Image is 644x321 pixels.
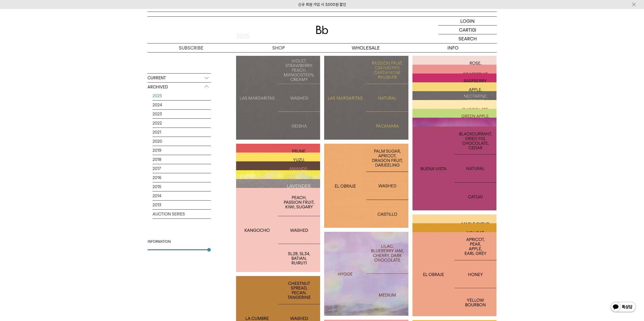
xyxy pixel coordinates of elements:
[412,100,497,184] a: 엘살바도르 플란 델 오요EL SALVADOR PLAN DEL HOYO
[409,43,497,52] p: INFO
[148,239,211,244] div: INFORMATION
[236,153,320,237] a: 엘 오브라헤: 마라카투라EL OBRAJE: MARACATURRA
[153,201,211,209] a: 2013
[153,146,211,155] a: 2019
[324,56,408,140] a: 라스 마가리타스: 파카마라LAS MARGARITAS: PACAMARA
[153,155,211,164] a: 2018
[236,170,320,254] a: 개화GAEHWA
[412,232,497,316] a: 엘 오브라헤: 옐로우 버번EL OBRAJE: YELLOW BOURBON
[439,17,497,26] a: LOGIN
[412,82,497,166] a: 멕시코 소치아팜MEXICO SOCHIAPAM
[153,110,211,118] a: 2023
[459,34,477,43] p: SEARCH
[439,26,497,34] a: CART (0)
[412,214,497,299] a: 과테말라 엘 미라도르GUATEMALA EL MIRADOR
[235,43,322,52] a: SHOP
[153,182,211,191] a: 2015
[412,118,497,202] a: 재미JAMMY
[460,17,475,25] p: LOGIN
[324,232,408,316] a: 휘게HYGGE
[153,173,211,182] a: 2016
[412,65,497,149] a: 코스타리카 엘 베나도COSTA RICA EL VENADO
[153,210,211,218] a: AUCTION SERIES
[412,223,497,307] a: 멕시코 마파파스MEXICO MAFAFAS
[236,56,320,140] a: 라스 마가리타스: 게이샤LAS MARGARITAS: GEISHA
[153,128,211,137] a: 2021
[324,144,408,228] a: 엘 오브라헤: 카스티요EL OBRAJE: CASTILLO
[298,2,346,7] a: 신규 회원 가입 시 3,000원 할인
[471,26,476,34] p: (0)
[316,26,328,34] img: 로고
[412,91,497,175] a: 포토시: 핑크 버번POTOSI: PINK BOURBON
[148,43,235,52] a: SUBSCRIBE
[322,43,409,52] p: WHOLESALE
[412,127,497,210] a: 과테말라 부에나 비스타GUATEMALA BUENA VISTA
[153,164,211,173] a: 2017
[153,191,211,200] a: 2014
[412,56,497,140] a: 코스타리카 엘 야마론COSTA RICA EL LLAMARÓN
[236,179,320,263] a: 엘 오브라헤: 게이샤EL OBRAJE: GEISHA
[153,119,211,128] a: 2022
[610,301,636,313] img: 카카오톡 채널 1:1 채팅 버튼
[153,91,211,100] a: 2025
[153,137,211,146] a: 2020
[236,144,320,228] a: 코스타리카 데삼파라도스COSTA RICA DESAMPARADOS
[153,101,211,109] a: 2024
[236,188,320,272] a: 케냐 칸고초KENYA KANGOCHO
[412,73,497,158] a: 콜롬비아 엘 파라이소COLOMBIA EL PARAISO
[459,26,471,34] p: CART
[148,73,211,83] p: CURRENT
[148,83,211,92] p: ARCHIVED
[236,161,320,245] a: 과테말라 라 몬타냐GUATEMALA LA MONTAÑA
[412,109,497,193] a: 인도네시아 프린자INDONESIA FRINSA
